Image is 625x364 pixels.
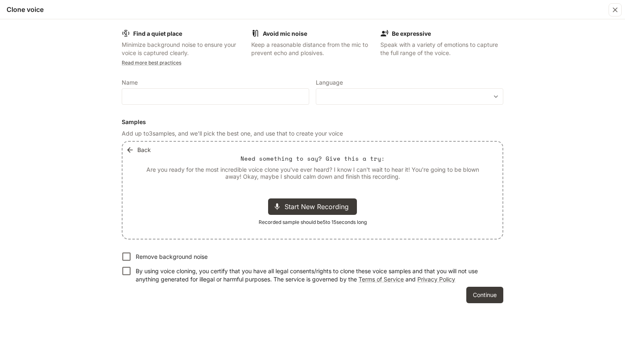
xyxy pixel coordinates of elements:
h5: Clone voice [7,5,44,14]
p: Are you ready for the most incredible voice clone you've ever heard? I know I can't wait to hear ... [142,166,483,180]
p: Need something to say? Give this a try: [241,154,385,163]
span: Start New Recording [285,202,354,212]
button: Back [124,142,154,158]
h6: Samples [122,118,503,126]
p: Language [316,80,343,85]
p: Add up to 3 samples, and we'll pick the best one, and use that to create your voice [122,129,503,138]
b: Find a quiet place [133,30,182,37]
p: Minimize background noise to ensure your voice is captured clearly. [122,41,245,57]
div: Start New Recording [268,198,357,215]
p: Remove background noise [136,253,208,261]
a: Privacy Policy [417,276,455,283]
a: Terms of Service [359,276,404,283]
a: Read more best practices [122,60,181,66]
b: Avoid mic noise [263,30,307,37]
span: Recorded sample should be 5 to 15 seconds long [259,218,367,226]
p: By using voice cloning, you certify that you have all legal consents/rights to clone these voice ... [136,267,497,283]
p: Keep a reasonable distance from the mic to prevent echo and plosives. [251,41,374,57]
button: Continue [466,287,503,303]
div: ​ [316,92,503,101]
p: Name [122,80,138,85]
p: Speak with a variety of emotions to capture the full range of the voice. [380,41,503,57]
b: Be expressive [392,30,431,37]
